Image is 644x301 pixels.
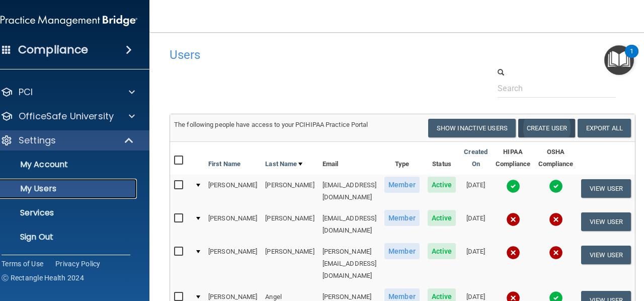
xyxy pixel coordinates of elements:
[19,134,56,146] p: Settings
[460,175,492,208] td: [DATE]
[581,212,631,231] button: View User
[204,175,261,208] td: [PERSON_NAME]
[604,45,634,75] button: Open Resource Center, 1 new notification
[384,210,420,226] span: Member
[261,175,318,208] td: [PERSON_NAME]
[464,146,488,170] a: Created On
[261,241,318,286] td: [PERSON_NAME]
[506,212,520,227] img: cross.ca9f0e7f.svg
[581,179,631,198] button: View User
[265,158,302,170] a: Last Name
[428,119,516,137] button: Show Inactive Users
[578,119,631,137] a: Export All
[1,11,137,31] img: PMB logo
[318,208,381,241] td: [EMAIL_ADDRESS][DOMAIN_NAME]
[170,48,435,61] h4: Users
[204,241,261,286] td: [PERSON_NAME]
[428,210,456,226] span: Active
[1,134,134,146] a: Settings
[318,142,381,175] th: Email
[19,86,33,98] p: PCI
[318,175,381,208] td: [EMAIL_ADDRESS][DOMAIN_NAME]
[534,142,577,175] th: OSHA Compliance
[428,177,456,193] span: Active
[506,179,520,193] img: tick.e7d51cea.svg
[460,208,492,241] td: [DATE]
[549,179,563,193] img: tick.e7d51cea.svg
[549,212,563,227] img: cross.ca9f0e7f.svg
[208,158,240,170] a: First Name
[261,208,318,241] td: [PERSON_NAME]
[492,142,534,175] th: HIPAA Compliance
[384,177,420,193] span: Member
[55,259,101,269] a: Privacy Policy
[470,230,632,270] iframe: Drift Widget Chat Controller
[498,79,616,98] input: Search
[204,208,261,241] td: [PERSON_NAME]
[18,43,88,57] h4: Compliance
[1,86,135,98] a: PCI
[19,110,114,122] p: OfficeSafe University
[630,51,633,64] div: 1
[174,121,368,128] span: The following people have access to your PCIHIPAA Practice Portal
[518,119,575,137] button: Create User
[2,259,43,269] a: Terms of Use
[318,241,381,286] td: [PERSON_NAME][EMAIL_ADDRESS][DOMAIN_NAME]
[1,110,135,122] a: OfficeSafe University
[424,142,460,175] th: Status
[460,241,492,286] td: [DATE]
[2,273,84,283] span: Ⓒ Rectangle Health 2024
[384,243,420,259] span: Member
[428,243,456,259] span: Active
[380,142,424,175] th: Type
